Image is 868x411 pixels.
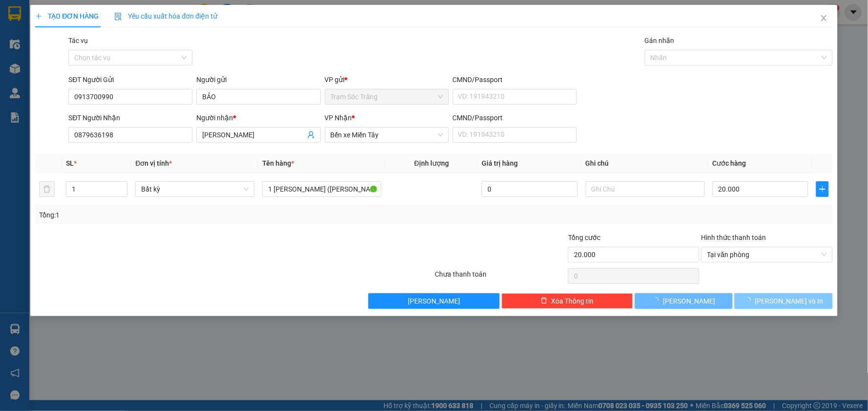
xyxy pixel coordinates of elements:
span: Tổng cước [568,234,600,241]
span: [DATE] [144,21,187,30]
strong: PHIẾU GỬI HÀNG [56,41,135,51]
img: icon [114,13,122,21]
div: CMND/Passport [453,74,577,85]
span: loading [744,297,755,304]
div: Chưa thanh toán [434,269,567,286]
span: Xóa Thông tin [551,296,594,306]
span: TẠO ĐƠN HÀNG [35,12,99,20]
span: loading [652,297,663,304]
span: [PERSON_NAME] và In [755,296,824,306]
span: delete [541,297,548,305]
div: CMND/Passport [453,112,577,123]
label: Hình thức thanh toán [701,234,766,241]
button: deleteXóa Thông tin [502,293,633,309]
span: Đơn vị tính [135,159,172,167]
span: Gửi: [4,67,101,103]
div: SĐT Người Gửi [68,74,192,85]
span: plus [817,185,828,193]
label: Tác vụ [68,37,88,44]
span: SL [66,159,74,167]
span: Bất kỳ [141,182,249,196]
input: VD: Bàn, Ghế [262,181,381,197]
span: close [820,14,828,22]
span: plus [35,13,42,20]
p: Ngày giờ in: [144,12,187,30]
span: Định lượng [414,159,449,167]
button: [PERSON_NAME] [635,293,733,309]
div: VP gửi [325,74,449,85]
span: Bến xe Miền Tây [331,128,443,142]
div: Tổng: 1 [39,210,335,220]
span: TP.HCM -SÓC TRĂNG [57,31,126,38]
span: Trạm Sóc Trăng [4,67,101,103]
th: Ghi chú [582,154,709,173]
button: [PERSON_NAME] [368,293,500,309]
span: user-add [307,131,315,139]
strong: XE KHÁCH MỸ DUYÊN [62,5,128,26]
span: VP Nhận [325,114,352,122]
span: Tại văn phòng [707,247,827,262]
span: Yêu cầu xuất hóa đơn điện tử [114,12,217,20]
button: [PERSON_NAME] và In [735,293,833,309]
input: 0 [482,181,578,197]
span: Trạm Sóc Trăng [331,89,443,104]
span: Cước hàng [713,159,746,167]
button: Close [810,5,838,32]
label: Gán nhãn [645,37,675,44]
button: delete [39,181,55,197]
span: [PERSON_NAME] [408,296,460,306]
input: Ghi Chú [586,181,705,197]
span: [PERSON_NAME] [663,296,715,306]
div: SĐT Người Nhận [68,112,192,123]
span: Giá trị hàng [482,159,518,167]
span: Tên hàng [262,159,294,167]
div: Người gửi [196,74,320,85]
button: plus [816,181,828,197]
div: Người nhận [196,112,320,123]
